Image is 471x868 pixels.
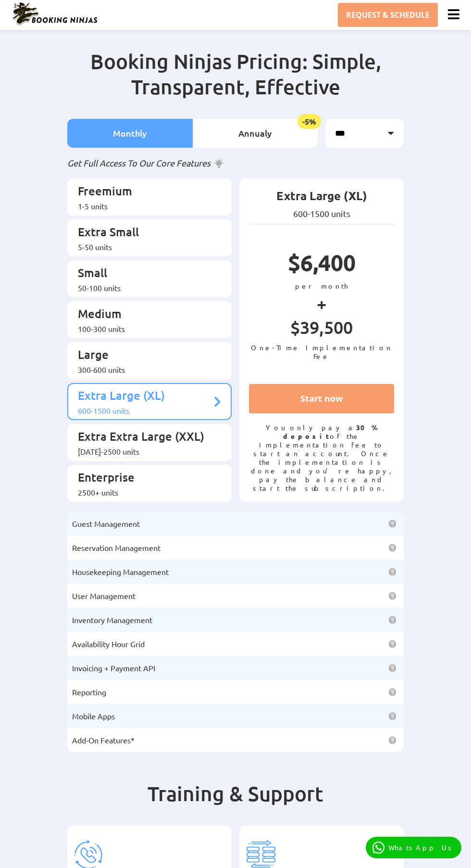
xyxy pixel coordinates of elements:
img: help icon [388,640,397,648]
p: Extra Large (XL) [78,388,211,406]
span: Housekeeping Management [72,567,169,576]
img: help icon [388,712,397,720]
p: Get Full Access To Our Core Features [67,157,404,169]
div: 1-5 units [78,201,211,211]
span: Mobile Apps [72,711,115,721]
p: You only pay a of the implementation fee to start an account. Once the implementation is done and... [249,423,394,492]
a: Start now [249,384,394,413]
p: Enterprise [78,470,211,487]
h2: Training & Support [67,781,404,826]
div: 5-50 units [78,242,211,252]
div: 50-100 units [78,283,211,293]
h2: Booking Ninjas Pricing: Simple, Transparent, Effective [67,49,404,119]
img: help icon [388,736,397,744]
div: 600-1500 units [78,406,211,415]
img: help icon [388,544,397,552]
span: -5% [297,114,321,129]
img: help icon [388,616,397,624]
span: Invoicing + Payment API [72,663,155,673]
p: $39,500 [249,317,394,343]
p: One-Time Implementation Fee [249,343,394,360]
p: Extra Extra Large (XXL) [78,429,211,447]
img: help icon [388,592,397,600]
strong: 30% deposit [283,423,378,440]
span: Add-On Features* [72,735,135,745]
p: $6,400 [249,248,394,281]
li: Annualy [193,119,318,148]
div: [DATE]-2500 units [78,447,211,456]
p: WhatsApp Us [388,843,455,852]
img: help icon [388,664,397,672]
p: Extra Large (XL) [249,188,394,208]
li: Monthly [67,119,193,148]
p: Large [78,347,211,365]
img: help icon [388,688,397,696]
p: per month [249,281,394,290]
p: Freemium [78,183,211,201]
a: WhatsApp Us [366,837,461,858]
p: + [249,290,394,317]
img: help icon [388,568,397,576]
div: 300-600 units [78,365,211,374]
span: Inventory Management [72,615,152,625]
div: 2500+ units [78,487,211,497]
p: Extra Small [78,224,211,242]
span: Reporting [72,687,106,697]
div: 100-300 units [78,324,211,333]
span: Guest Management [72,519,140,528]
span: Reservation Management [72,543,161,552]
p: Small [78,265,211,283]
img: help icon [388,520,397,528]
p: Medium [78,306,211,324]
span: User Management [72,591,136,600]
p: 600-1500 units [249,208,394,219]
span: Availability Hour Grid [72,639,145,649]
